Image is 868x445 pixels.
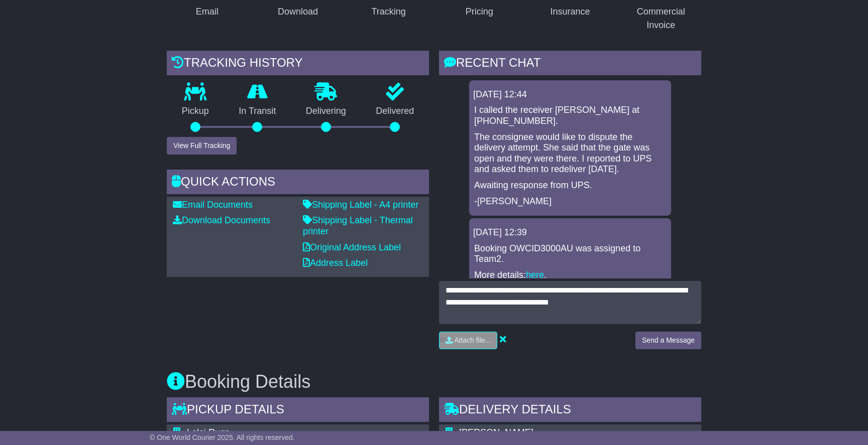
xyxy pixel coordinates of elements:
div: Pricing [466,5,493,19]
p: I called the receiver [PERSON_NAME] at [PHONE_NUMBER]. [474,105,666,126]
p: -[PERSON_NAME] [474,196,666,207]
div: Quick Actions [167,170,429,197]
button: View Full Tracking [167,137,237,155]
div: Pickup Details [167,397,429,424]
div: Email [196,5,219,19]
a: Address Label [303,258,368,268]
a: Email Documents [173,200,253,210]
div: Tracking [372,5,406,19]
p: Delivering [291,106,361,117]
a: Original Address Label [303,242,401,252]
span: Loloi Rugs [187,427,230,437]
a: here [526,270,544,280]
span: © One World Courier 2025. All rights reserved. [150,433,295,441]
p: In Transit [224,106,291,117]
button: Send a Message [635,332,701,349]
p: More details: . [474,270,666,281]
div: Insurance [550,5,590,19]
div: RECENT CHAT [439,51,701,78]
h3: Booking Details [167,372,701,392]
div: Download [278,5,318,19]
p: Booking OWCID3000AU was assigned to Team2. [474,243,666,265]
a: Download Documents [173,215,270,225]
span: [PERSON_NAME] [459,427,533,437]
p: Pickup [167,106,224,117]
div: Commercial Invoice [627,5,695,32]
div: Tracking history [167,51,429,78]
div: [DATE] 12:44 [473,89,667,100]
p: Delivered [361,106,429,117]
a: Shipping Label - Thermal printer [303,215,413,236]
p: The consignee would like to dispute the delivery attempt. She said that the gate was open and the... [474,132,666,175]
div: Delivery Details [439,397,701,424]
a: Shipping Label - A4 printer [303,200,418,210]
p: Awaiting response from UPS. [474,180,666,191]
div: [DATE] 12:39 [473,227,667,238]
